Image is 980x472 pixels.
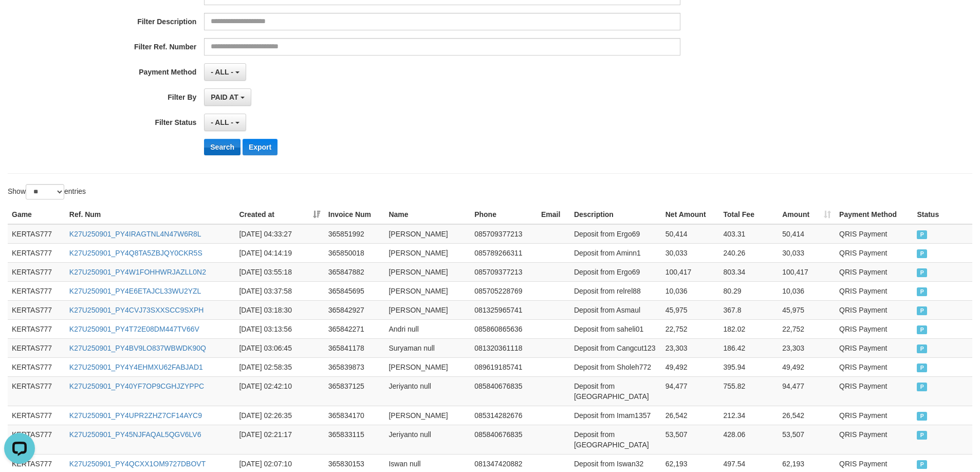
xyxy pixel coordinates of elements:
td: [PERSON_NAME] [384,406,470,425]
td: 10,036 [661,281,719,300]
td: 755.82 [719,376,779,406]
a: K27U250901_PY4T72E08DM447TV66V [69,325,199,333]
td: 365834170 [324,406,385,425]
td: 365842271 [324,319,385,338]
button: Search [204,139,241,155]
a: K27U250901_PY4Y4EHMXU62FABJAD1 [69,363,203,371]
td: 081320361118 [470,338,537,357]
th: Payment Method [835,205,913,224]
span: PAID [917,249,927,258]
td: 085709377213 [470,224,537,244]
td: [DATE] 02:21:17 [235,425,324,454]
span: PAID [917,230,927,239]
td: 367.8 [719,300,779,319]
td: 240.26 [719,243,779,262]
td: QRIS Payment [835,376,913,406]
td: KERTAS777 [8,357,65,376]
td: Deposit from Aminn1 [570,243,661,262]
th: Total Fee [719,205,779,224]
td: 50,414 [778,224,835,244]
span: - ALL - [211,118,233,126]
a: K27U250901_PY40YF7OP9CGHJZYPPC [69,382,204,390]
td: 365845695 [324,281,385,300]
td: KERTAS777 [8,262,65,281]
td: 395.94 [719,357,779,376]
td: [PERSON_NAME] [384,300,470,319]
button: Export [243,139,278,155]
td: 212.34 [719,406,779,425]
td: 085840676835 [470,425,537,454]
td: 085314282676 [470,406,537,425]
td: 081325965741 [470,300,537,319]
select: Showentries [26,184,64,199]
td: 085860865636 [470,319,537,338]
a: K27U250901_PY4UPR2ZHZ7CF14AYC9 [69,411,202,420]
th: Created at: activate to sort column ascending [235,205,324,224]
td: 45,975 [778,300,835,319]
td: 26,542 [778,406,835,425]
td: [PERSON_NAME] [384,262,470,281]
td: Deposit from [GEOGRAPHIC_DATA] [570,376,661,406]
th: Amount: activate to sort column ascending [778,205,835,224]
td: 365833115 [324,425,385,454]
span: PAID [917,431,927,440]
td: KERTAS777 [8,281,65,300]
td: QRIS Payment [835,338,913,357]
a: K27U250901_PY4Q8TA5ZBJQY0CKR5S [69,249,202,257]
td: [DATE] 03:13:56 [235,319,324,338]
td: 182.02 [719,319,779,338]
td: [PERSON_NAME] [384,357,470,376]
td: Deposit from Imam1357 [570,406,661,425]
td: 365841178 [324,338,385,357]
a: K27U250901_PY4BV9LO837WBWDK90Q [69,344,206,352]
td: 365850018 [324,243,385,262]
td: 30,033 [778,243,835,262]
td: [PERSON_NAME] [384,243,470,262]
span: PAID [917,412,927,421]
td: Andri null [384,319,470,338]
td: [PERSON_NAME] [384,281,470,300]
td: QRIS Payment [835,224,913,244]
td: 365842927 [324,300,385,319]
td: QRIS Payment [835,300,913,319]
td: Deposit from saheli01 [570,319,661,338]
td: QRIS Payment [835,243,913,262]
td: 186.42 [719,338,779,357]
td: 80.29 [719,281,779,300]
td: 085705228769 [470,281,537,300]
span: PAID [917,306,927,315]
th: Status [913,205,972,224]
a: K27U250901_PY4QCXX1OM9727DBOVT [69,460,206,468]
td: [DATE] 03:55:18 [235,262,324,281]
td: 53,507 [661,425,719,454]
td: [DATE] 03:06:45 [235,338,324,357]
span: PAID AT [211,93,238,101]
td: KERTAS777 [8,243,65,262]
a: K27U250901_PY4IRAGTNL4N47W6R8L [69,230,201,238]
td: 803.34 [719,262,779,281]
td: 22,752 [778,319,835,338]
td: QRIS Payment [835,425,913,454]
td: 365847882 [324,262,385,281]
td: 45,975 [661,300,719,319]
td: 365839873 [324,357,385,376]
button: - ALL - [204,114,246,131]
td: 403.31 [719,224,779,244]
td: [DATE] 03:18:30 [235,300,324,319]
td: 23,303 [778,338,835,357]
td: KERTAS777 [8,406,65,425]
span: PAID [917,268,927,277]
th: Game [8,205,65,224]
span: - ALL - [211,68,233,76]
td: 53,507 [778,425,835,454]
td: Deposit from Sholeh772 [570,357,661,376]
a: K27U250901_PY4CVJ73SXXSCC9SXPH [69,306,204,314]
td: Suryaman null [384,338,470,357]
td: 100,417 [778,262,835,281]
td: 428.06 [719,425,779,454]
td: [DATE] 03:37:58 [235,281,324,300]
button: PAID AT [204,88,251,106]
span: PAID [917,287,927,296]
td: QRIS Payment [835,262,913,281]
button: Open LiveChat chat widget [4,4,35,35]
